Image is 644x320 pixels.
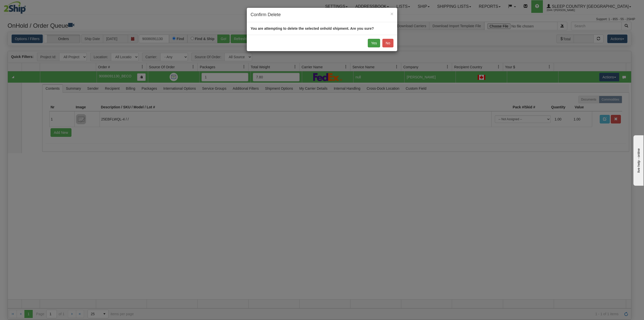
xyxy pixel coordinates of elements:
[382,39,393,47] button: No
[4,4,47,8] div: live help - online
[632,134,643,186] iframe: chat widget
[368,39,380,47] button: Yes
[390,11,393,17] span: ×
[390,11,393,16] button: Close
[251,26,374,30] strong: You are attempting to delete the selected onhold shipment. Are you sure?
[251,12,393,18] h4: Confirm Delete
